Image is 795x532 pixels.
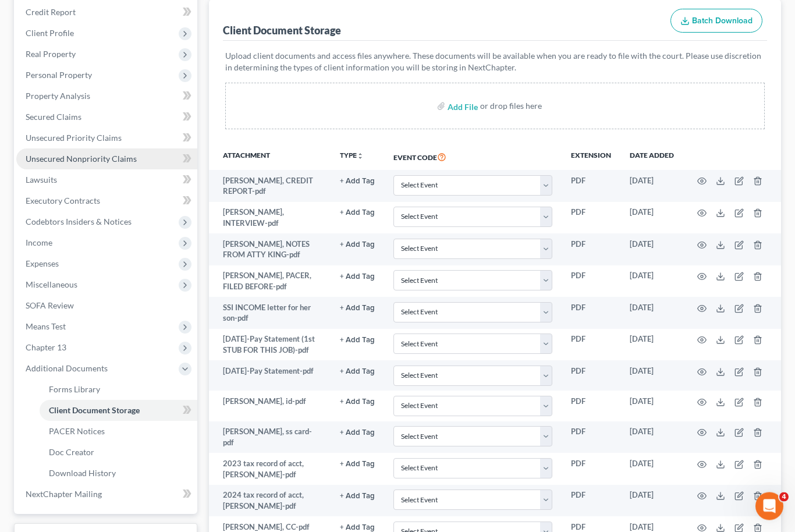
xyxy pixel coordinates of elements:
button: + Add Tag [340,210,375,217]
td: [DATE] [620,453,683,485]
td: PDF [562,485,620,517]
i: unfold_more [357,153,364,160]
span: Executory Contracts [26,196,100,206]
span: Credit Report [26,8,76,17]
span: SOFA Review [26,301,74,311]
a: + Add Tag [340,334,375,345]
a: Forms Library [40,380,197,400]
a: Download History [40,463,197,484]
a: + Add Tag [340,207,375,218]
a: SOFA Review [16,296,197,317]
span: Unsecured Nonpriority Claims [26,154,137,164]
a: Doc Creator [40,442,197,463]
span: 4 [779,492,789,502]
a: Lawsuits [16,170,197,191]
td: [DATE] [620,234,683,266]
span: Client Document Storage [49,406,140,416]
td: [DATE] [620,171,683,203]
a: NextChapter Mailing [16,484,197,505]
span: Client Profile [26,29,74,38]
button: + Add Tag [340,178,375,186]
a: + Add Tag [340,396,375,407]
span: Means Test [26,322,66,332]
span: Batch Download [692,16,753,26]
button: TYPEunfold_more [340,152,364,160]
span: NextChapter Mailing [26,490,102,499]
span: Income [26,238,52,248]
td: 2024 tax record of acct, [PERSON_NAME]-pdf [209,485,331,517]
button: + Add Tag [340,274,375,281]
span: Doc Creator [49,448,94,457]
td: PDF [562,203,620,235]
td: [DATE]-Pay Statement (1st STUB FOR THIS JOB)-pdf [209,329,331,361]
span: PACER Notices [49,427,105,437]
button: + Add Tag [340,430,375,437]
span: Additional Documents [26,364,108,374]
th: Event Code [384,144,562,171]
td: PDF [562,422,620,454]
td: [PERSON_NAME], NOTES FROM ATTY KING-pdf [209,234,331,266]
td: PDF [562,171,620,203]
button: + Add Tag [340,305,375,313]
button: + Add Tag [340,368,375,376]
a: + Add Tag [340,366,375,377]
td: [DATE]-Pay Statement-pdf [209,361,331,391]
span: Codebtors Insiders & Notices [26,217,132,227]
span: Unsecured Priority Claims [26,133,122,143]
td: [DATE] [620,297,683,329]
span: Expenses [26,259,59,269]
td: [PERSON_NAME], id-pdf [209,391,331,421]
span: Forms Library [49,385,100,395]
span: Property Analysis [26,91,90,101]
p: Upload client documents and access files anywhere. These documents will be available when you are... [225,51,765,74]
a: + Add Tag [340,271,375,282]
a: Secured Claims [16,107,197,128]
button: + Add Tag [340,461,375,469]
td: PDF [562,391,620,421]
td: PDF [562,297,620,329]
td: [PERSON_NAME], CREDIT REPORT-pdf [209,171,331,203]
td: [DATE] [620,485,683,517]
button: Batch Download [670,9,762,34]
iframe: Intercom live chat [755,492,783,520]
td: PDF [562,329,620,361]
span: Chapter 13 [26,343,66,353]
td: 2023 tax record of acct, [PERSON_NAME]-pdf [209,453,331,485]
span: Lawsuits [26,175,57,185]
span: Download History [49,469,116,478]
div: Client Document Storage [223,24,341,38]
a: + Add Tag [340,176,375,187]
a: Property Analysis [16,86,197,107]
td: [PERSON_NAME], ss card-pdf [209,422,331,454]
a: Unsecured Priority Claims [16,128,197,149]
td: [PERSON_NAME], PACER, FILED BEFORE-pdf [209,266,331,298]
span: Personal Property [26,70,92,80]
td: [DATE] [620,266,683,298]
th: Attachment [209,144,331,171]
span: Miscellaneous [26,280,77,290]
td: [DATE] [620,361,683,391]
td: [DATE] [620,329,683,361]
span: Secured Claims [26,112,81,122]
button: + Add Tag [340,337,375,345]
a: Credit Report [16,2,197,23]
a: Client Document Storage [40,400,197,421]
td: SSI INCOME letter for her son-pdf [209,297,331,329]
td: [DATE] [620,422,683,454]
a: + Add Tag [340,459,375,470]
td: PDF [562,453,620,485]
button: + Add Tag [340,242,375,249]
td: PDF [562,266,620,298]
button: + Add Tag [340,399,375,406]
th: Date added [620,144,683,171]
a: + Add Tag [340,490,375,501]
a: Executory Contracts [16,191,197,212]
div: or drop files here [480,101,542,112]
td: [DATE] [620,391,683,421]
td: [DATE] [620,203,683,235]
span: Real Property [26,49,76,59]
td: [PERSON_NAME], INTERVIEW-pdf [209,203,331,235]
a: + Add Tag [340,427,375,438]
a: + Add Tag [340,239,375,250]
button: + Add Tag [340,493,375,501]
